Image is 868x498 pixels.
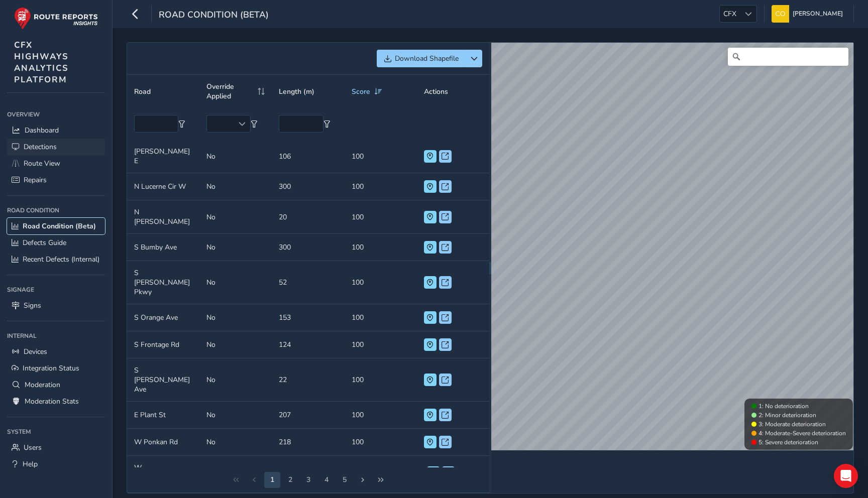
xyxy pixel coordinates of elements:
[300,472,316,488] button: Page 4
[272,173,344,200] td: 300
[127,402,199,429] td: E Plant St
[758,420,826,428] span: 3: Moderate deterioration
[7,297,105,314] a: Signs
[7,251,105,268] a: Recent Defects (Internal)
[758,402,809,410] span: 1: No deterioration
[178,120,185,128] button: Filter
[282,456,351,489] td: 20
[7,377,105,393] a: Moderation
[24,175,47,185] span: Repairs
[127,358,199,402] td: S [PERSON_NAME] Ave
[251,120,258,128] button: Filter
[345,173,417,200] td: 100
[395,54,459,63] span: Download Shapefile
[7,360,105,377] a: Integration Status
[7,343,105,360] a: Devices
[134,87,151,96] span: Road
[264,472,280,488] button: Page 2
[23,238,66,247] span: Defects Guide
[127,456,212,489] td: W [GEOGRAPHIC_DATA]
[323,120,331,128] button: Filter
[127,173,199,200] td: N Lucerne Cir W
[772,5,846,23] button: [PERSON_NAME]
[793,5,843,23] span: [PERSON_NAME]
[758,438,818,446] span: 5: Severe deterioration
[7,172,105,188] a: Repairs
[7,328,105,343] div: Internal
[24,159,60,168] span: Route View
[7,155,105,172] a: Route View
[345,200,417,234] td: 100
[728,48,848,66] input: Search
[24,347,47,356] span: Devices
[159,9,269,23] span: Road Condition (Beta)
[127,200,199,234] td: N [PERSON_NAME]
[7,393,105,410] a: Moderation Stats
[24,443,42,452] span: Users
[23,363,79,373] span: Integration Status
[318,472,335,488] button: Page 5
[355,472,371,488] button: Next Page
[345,140,417,173] td: 100
[14,39,69,85] span: CFX HIGHWAYS ANALYTICS PLATFORM
[7,234,105,251] a: Defects Guide
[758,429,846,437] span: 4: Moderate-Severe deterioration
[206,410,215,420] span: No
[127,261,199,304] td: S [PERSON_NAME] Pkwy
[345,402,417,429] td: 100
[272,261,344,304] td: 52
[272,304,344,331] td: 153
[352,87,370,96] span: Score
[127,304,199,331] td: S Orange Ave
[272,200,344,234] td: 20
[834,464,858,488] div: Open Intercom Messenger
[377,50,466,67] button: Download Shapefile
[345,358,417,402] td: 100
[424,87,448,96] span: Actions
[720,6,740,22] span: CFX
[206,375,215,385] span: No
[206,82,254,101] span: Override Applied
[345,234,417,261] td: 100
[7,282,105,297] div: Signage
[206,212,215,222] span: No
[272,402,344,429] td: 207
[7,456,105,472] a: Help
[7,424,105,439] div: System
[206,182,215,191] span: No
[7,122,105,139] a: Dashboard
[23,221,96,231] span: Road Condition (Beta)
[7,107,105,122] div: Overview
[24,142,57,152] span: Detections
[345,261,417,304] td: 100
[127,140,199,173] td: [PERSON_NAME] E
[206,242,215,252] span: No
[7,218,105,234] a: Road Condition (Beta)
[345,331,417,358] td: 100
[272,234,344,261] td: 300
[127,234,199,261] td: S Bumby Ave
[345,304,417,331] td: 100
[272,331,344,358] td: 124
[127,429,199,456] td: W Ponkan Rd
[206,313,215,322] span: No
[272,429,344,456] td: 218
[337,472,353,488] button: Page 6
[206,437,215,447] span: No
[272,358,344,402] td: 22
[7,139,105,155] a: Detections
[25,126,59,135] span: Dashboard
[23,255,99,264] span: Recent Defects (Internal)
[206,152,215,161] span: No
[23,459,38,469] span: Help
[14,7,98,30] img: rr logo
[279,87,314,96] span: Length (m)
[7,203,105,218] div: Road Condition
[491,43,853,450] canvas: Map
[272,140,344,173] td: 106
[7,439,105,456] a: Users
[345,429,417,456] td: 100
[25,397,79,406] span: Moderation Stats
[206,340,215,349] span: No
[24,301,41,310] span: Signs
